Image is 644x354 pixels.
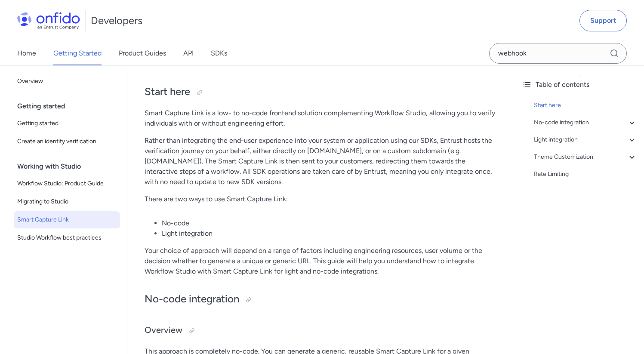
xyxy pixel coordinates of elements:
a: SDKs [211,41,227,65]
h3: Overview [145,324,498,338]
a: Theme Customization [534,152,637,162]
p: Smart Capture Link is a low- to no-code frontend solution complementing Workflow Studio, allowing... [145,108,498,129]
a: Light integration [534,135,637,145]
input: Onfido search input field [489,43,627,64]
a: Create an identity verification [14,133,120,150]
p: Your choice of approach will depend on a range of factors including engineering resources, user v... [145,246,498,277]
a: Getting Started [53,41,102,65]
a: Overview [14,73,120,90]
span: Getting started [17,118,117,129]
img: Onfido Logo [17,12,80,29]
span: Workflow Studio: Product Guide [17,179,117,189]
h2: No-code integration [145,292,498,307]
h1: Developers [91,14,142,28]
a: API [183,41,194,65]
a: Rate Limiting [534,169,637,179]
a: Migrating to Studio [14,193,120,210]
a: No-code integration [534,117,637,128]
a: Studio Workflow best practices [14,229,120,246]
a: Support [579,10,627,31]
p: Rather than integrating the end-user experience into your system or application using our SDKs, E... [145,135,498,187]
p: There are two ways to use Smart Capture Link: [145,194,498,204]
span: Studio Workflow best practices [17,233,117,243]
div: Getting started [17,98,123,115]
a: Getting started [14,115,120,132]
a: Workflow Studio: Product Guide [14,175,120,192]
div: Working with Studio [17,158,123,175]
a: Product Guides [119,41,166,65]
span: Migrating to Studio [17,197,117,207]
span: Smart Capture Link [17,215,117,225]
span: Create an identity verification [17,136,117,147]
h2: Start here [145,85,498,99]
li: Light integration [162,228,498,239]
div: Table of contents [522,80,637,90]
a: Smart Capture Link [14,211,120,228]
li: No-code [162,218,498,228]
span: Overview [17,76,117,86]
a: Start here [534,100,637,111]
a: Home [17,41,36,65]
